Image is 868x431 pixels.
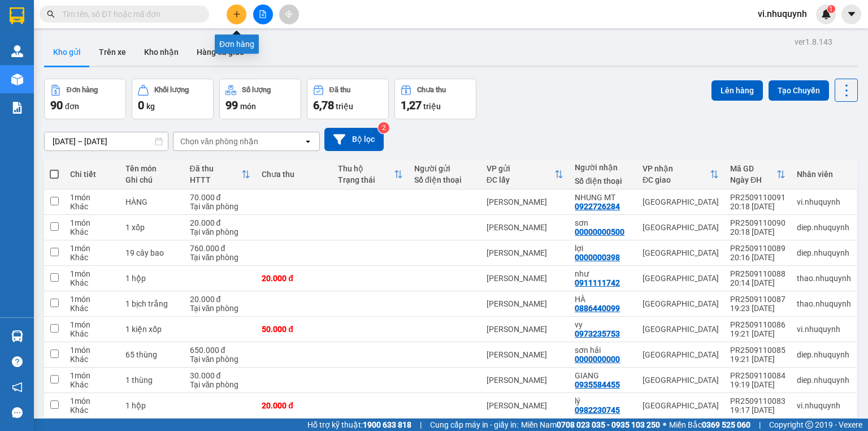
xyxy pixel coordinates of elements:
span: Cung cấp máy in - giấy in: [430,419,518,431]
div: ver 1.8.143 [795,36,832,48]
svg: open [303,137,313,146]
div: Tại văn phòng [190,202,251,211]
div: 1 thùng [125,376,178,385]
div: thao.nhuquynh [797,299,851,308]
span: Miền Nam [521,419,660,431]
div: [GEOGRAPHIC_DATA] [643,401,719,410]
div: Thu hộ [338,164,394,173]
input: Tìm tên, số ĐT hoặc mã đơn [62,8,196,20]
span: 6,78 [313,98,334,112]
div: Khác [70,227,114,236]
div: 1 món [70,396,114,406]
div: PR2509110090 [730,218,785,227]
div: Đã thu [190,164,242,173]
div: Chưa thu [262,170,327,179]
span: triệu [336,102,353,111]
div: như [575,269,631,278]
button: Chưa thu1,27 triệu [394,79,476,119]
div: Khối lượng [154,86,189,94]
div: 0911111742 [575,278,620,287]
span: copyright [805,421,813,429]
th: Toggle SortBy [184,160,257,189]
div: 1 kiện xốp [125,325,178,334]
div: [PERSON_NAME] [487,248,563,257]
div: ĐC lấy [487,175,554,184]
div: Chưa thu [417,86,446,94]
div: 1 hộp [125,274,178,283]
div: PR2509110087 [730,295,785,304]
div: 20:18 [DATE] [730,202,785,211]
span: | [420,419,422,431]
span: ⚪️ [663,423,666,427]
img: warehouse-icon [11,74,23,85]
button: Bộ lọc [324,128,384,151]
div: 20.000 đ [190,295,251,304]
th: Toggle SortBy [637,160,724,189]
div: thao.nhuquynh [797,274,851,283]
div: vi.nhuquynh [797,325,851,334]
div: VP nhận [643,164,710,173]
th: Toggle SortBy [481,160,569,189]
div: Tên món [125,164,178,173]
div: vy [575,320,631,329]
div: Số điện thoại [575,176,631,186]
div: Khác [70,355,114,364]
div: 0886440099 [575,304,620,313]
div: 0982230745 [575,406,620,415]
div: NHUNG MT [575,193,631,202]
div: PR2509110089 [730,244,785,253]
span: file-add [259,10,267,18]
button: Đơn hàng90đơn [44,79,126,119]
div: 19:21 [DATE] [730,329,785,338]
div: sơn [575,218,631,227]
div: [PERSON_NAME] [487,197,563,206]
div: 760.000 đ [190,244,251,253]
div: lý [575,396,631,406]
span: plus [233,10,241,18]
div: Khác [70,380,114,389]
div: 20:18 [DATE] [730,227,785,236]
div: Đơn hàng [67,86,98,94]
sup: 1 [827,5,835,13]
span: notification [12,382,23,393]
div: 0935584455 [575,380,620,389]
div: 1 món [70,346,114,355]
span: caret-down [847,9,857,19]
span: vi.nhuquynh [749,7,816,21]
div: diep.nhuquynh [797,223,851,232]
div: 0922726284 [575,202,620,211]
div: Trạng thái [338,175,394,184]
div: 1 món [70,320,114,329]
div: 1 món [70,218,114,227]
button: Số lượng99món [219,79,301,119]
div: [GEOGRAPHIC_DATA] [643,223,719,232]
div: [GEOGRAPHIC_DATA] [643,350,719,359]
div: HTTT [190,175,242,184]
span: Hỗ trợ kỹ thuật: [307,419,411,431]
span: kg [146,102,155,111]
div: Tại văn phòng [190,227,251,236]
div: [GEOGRAPHIC_DATA] [643,274,719,283]
span: 99 [225,98,238,112]
button: aim [279,5,299,24]
div: 19 cây bao [125,248,178,257]
div: ĐC giao [643,175,710,184]
div: 50.000 đ [262,325,327,334]
div: Người gửi [414,164,475,173]
button: plus [227,5,246,24]
div: 1 xốp [125,223,178,232]
div: 20.000 đ [262,274,327,283]
div: diep.nhuquynh [797,248,851,257]
div: [PERSON_NAME] [487,376,563,385]
div: 19:23 [DATE] [730,304,785,313]
div: PR2509110083 [730,396,785,406]
div: [PERSON_NAME] [487,401,563,410]
button: Hàng đã giao [188,38,253,66]
div: Ngày ĐH [730,175,776,184]
sup: 2 [378,122,389,133]
div: Khác [70,329,114,338]
button: Khối lượng0kg [132,79,214,119]
div: PR2509110086 [730,320,785,329]
span: message [12,407,23,418]
img: solution-icon [11,102,23,114]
